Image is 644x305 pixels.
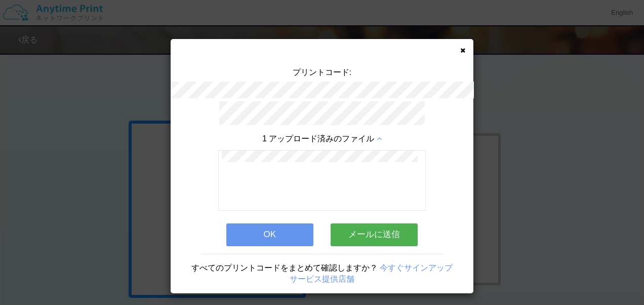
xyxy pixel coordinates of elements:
span: 1 アップロード済みのファイル [262,134,374,143]
span: プリントコード: [293,68,351,77]
button: OK [226,223,313,246]
button: メールに送信 [331,223,418,246]
span: すべてのプリントコードをまとめて確認しますか？ [191,263,378,272]
a: 今すぐサインアップ [380,263,453,272]
a: サービス提供店舗 [290,275,354,283]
